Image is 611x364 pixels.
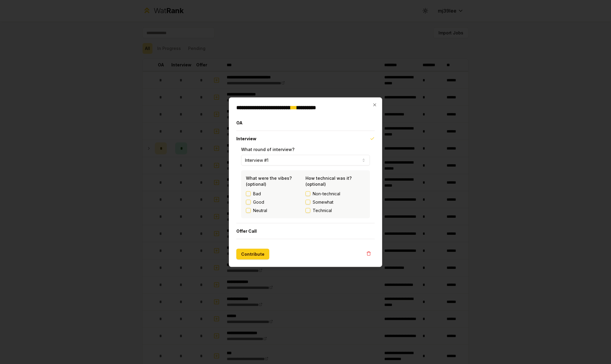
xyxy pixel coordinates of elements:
[236,249,269,259] button: Contribute
[313,191,340,197] span: Non-technical
[305,199,310,204] button: Somewhat
[253,199,264,205] label: Good
[253,207,267,213] label: Neutral
[241,147,294,152] label: What round of interview?
[236,131,375,146] button: Interview
[305,208,310,213] button: Technical
[236,223,375,239] button: Offer Call
[236,115,375,130] button: OA
[253,191,261,197] label: Bad
[236,146,375,223] div: Interview
[305,191,310,196] button: Non-technical
[246,175,292,186] label: What were the vibes? (optional)
[313,207,332,213] span: Technical
[313,199,333,205] span: Somewhat
[305,175,352,186] label: How technical was it? (optional)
